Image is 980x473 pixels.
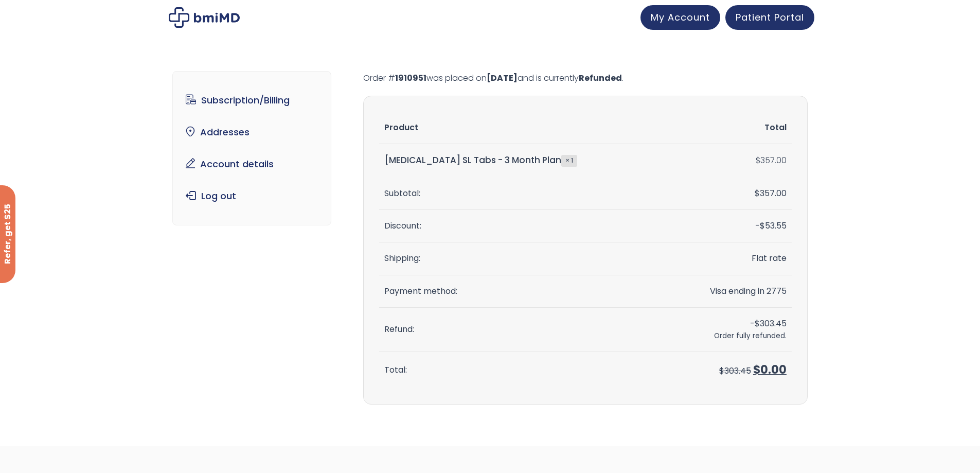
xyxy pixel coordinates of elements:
mark: Refunded [579,72,622,84]
span: 357.00 [755,187,787,199]
th: Refund: [379,308,668,352]
span: - 303.45 [750,318,787,329]
td: Flat rate [668,242,791,275]
mark: [DATE] [487,72,518,84]
td: [MEDICAL_DATA] SL Tabs - 3 Month Plan [379,144,668,177]
a: My Account [640,5,720,30]
span: 53.55 [760,220,787,232]
mark: 1910951 [395,72,426,84]
span: $ [756,154,760,166]
span: 0.00 [753,362,787,378]
bdi: 357.00 [756,154,787,166]
img: My account [169,7,240,28]
nav: Account pages [172,71,331,225]
span: $ [755,318,760,329]
a: Log out [181,185,323,207]
strong: × 1 [561,155,577,166]
span: $ [760,220,765,232]
th: Total [668,112,791,144]
a: Addresses [181,121,323,143]
span: $ [753,362,760,378]
th: Discount: [379,210,668,242]
a: Account details [181,153,323,175]
span: My Account [651,11,710,24]
th: Shipping: [379,242,668,275]
th: Product [379,112,668,144]
a: Patient Portal [725,5,814,30]
span: $ [755,187,760,199]
small: Order fully refunded. [714,331,787,341]
span: Patient Portal [736,11,804,24]
td: - [668,210,791,242]
p: Order # was placed on and is currently . [363,71,808,85]
th: Payment method: [379,275,668,308]
td: Visa ending in 2775 [668,275,791,308]
a: Subscription/Billing [181,90,323,111]
th: Subtotal: [379,178,668,210]
th: Total: [379,352,668,389]
del: $303.45 [719,365,751,377]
